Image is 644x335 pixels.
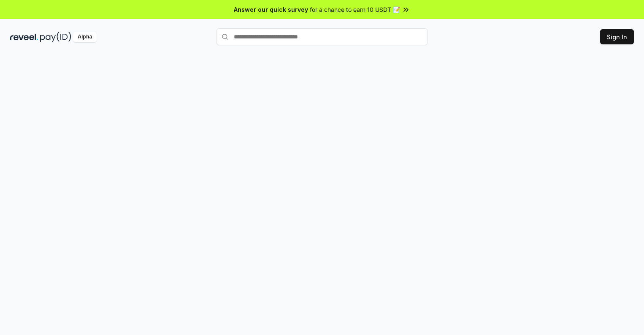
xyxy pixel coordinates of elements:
[310,5,400,14] span: for a chance to earn 10 USDT 📝
[234,5,308,14] span: Answer our quick survey
[10,32,38,42] img: reveel_dark
[73,32,97,42] div: Alpha
[600,29,634,44] button: Sign In
[40,32,71,42] img: pay_id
